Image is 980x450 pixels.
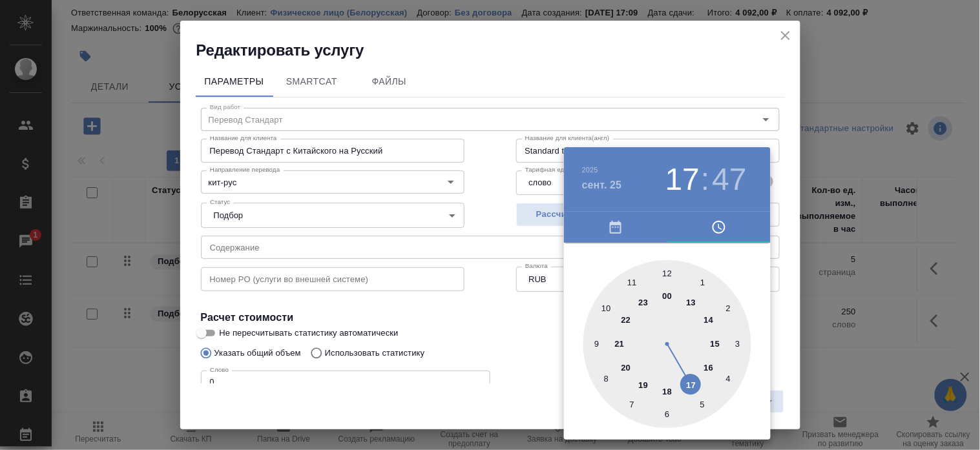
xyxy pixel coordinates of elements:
h3: : [701,161,709,198]
button: 47 [713,161,747,198]
button: сент. 25 [582,178,622,193]
button: 17 [665,161,700,198]
button: 2025 [582,166,598,174]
